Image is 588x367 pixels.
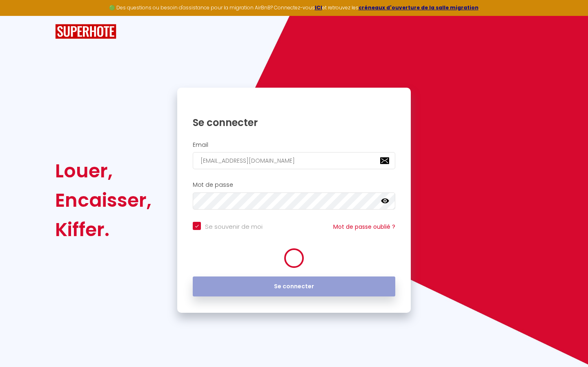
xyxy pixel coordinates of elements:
h2: Email [193,141,395,148]
h2: Mot de passe [193,181,395,188]
a: créneaux d'ouverture de la salle migration [359,4,479,11]
h1: Se connecter [193,116,395,129]
button: Ouvrir le widget de chat LiveChat [7,3,31,28]
div: Louer, [55,156,151,186]
a: Mot de passe oublié ? [333,223,395,231]
input: Ton Email [193,152,395,169]
img: SuperHote logo [55,24,116,39]
div: Encaisser, [55,186,151,215]
a: ICI [315,4,322,11]
button: Se connecter [193,276,395,297]
div: Kiffer. [55,215,151,244]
